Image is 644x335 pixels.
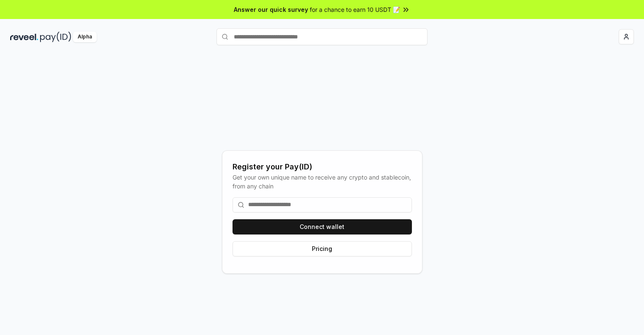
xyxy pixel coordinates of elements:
button: Connect wallet [233,219,412,234]
div: Register your Pay(ID) [233,161,412,173]
img: reveel_dark [10,32,38,42]
button: Pricing [233,241,412,256]
span: for a chance to earn 10 USDT 📝 [310,5,400,14]
img: pay_id [40,32,71,42]
div: Alpha [73,32,97,42]
div: Get your own unique name to receive any crypto and stablecoin, from any chain [233,173,412,191]
span: Answer our quick survey [234,5,308,14]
